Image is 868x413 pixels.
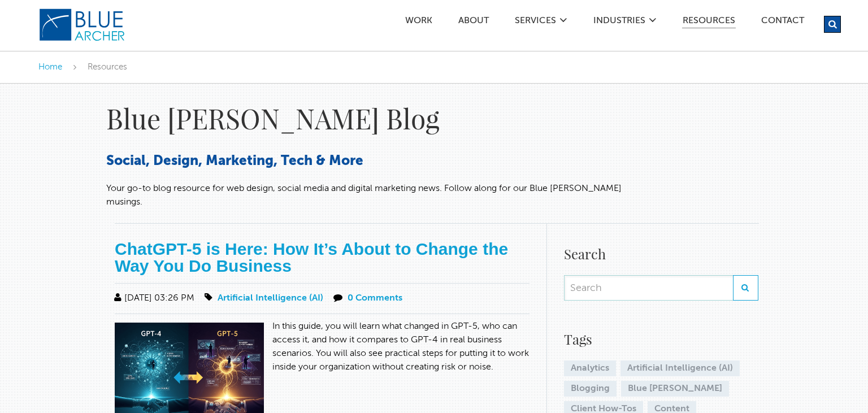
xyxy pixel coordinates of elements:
[564,329,758,349] h4: Tags
[106,182,626,209] p: Your go-to blog resource for web design, social media and digital marketing news. Follow along fo...
[115,320,530,374] p: In this guide, you will learn what changed in GPT-5, who can access it, and how it compares to GP...
[348,294,402,303] a: 0 Comments
[458,16,489,28] a: ABOUT
[593,16,646,28] a: Industries
[38,8,126,42] img: Blue Archer Logo
[564,275,733,301] input: Search
[564,244,758,264] h4: Search
[564,381,617,397] a: Blogging
[405,16,433,28] a: Work
[514,16,557,28] a: SERVICES
[88,63,127,71] span: Resources
[115,240,508,275] a: ChatGPT-5 is Here: How It’s About to Change the Way You Do Business
[218,294,323,303] a: Artificial Intelligence (AI)
[682,16,736,29] a: Resources
[112,294,194,303] span: [DATE] 03:26 PM
[564,360,616,376] a: Analytics
[38,63,62,71] a: Home
[620,360,740,376] a: Artificial Intelligence (AI)
[106,101,626,136] h1: Blue [PERSON_NAME] Blog
[621,381,729,397] a: Blue [PERSON_NAME]
[106,153,626,171] h3: Social, Design, Marketing, Tech & More
[761,16,805,28] a: Contact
